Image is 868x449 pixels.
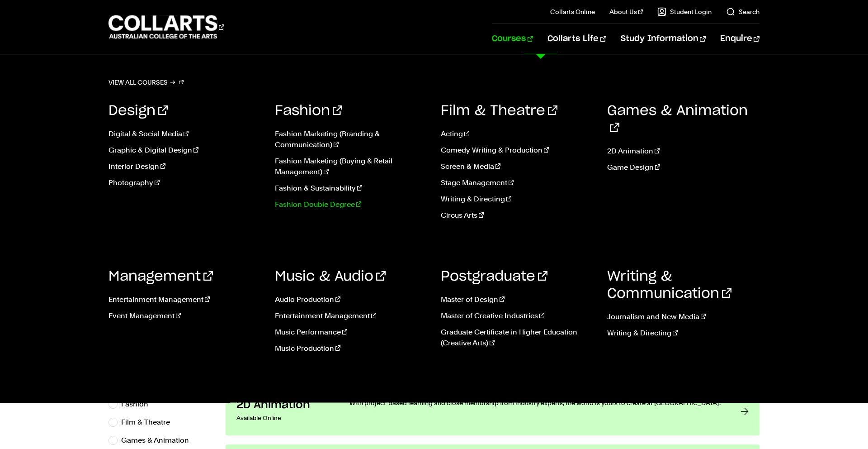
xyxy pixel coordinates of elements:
[349,398,722,407] p: With project-based learning and close mentorship from industry experts, the world is yours to cre...
[108,270,213,283] a: Management
[275,270,386,283] a: Music & Audio
[275,327,428,338] a: Music Performance
[121,434,196,447] label: Games & Animation
[226,387,759,435] a: 2D Animation Available Online With project-based learning and close mentorship from industry expe...
[121,398,156,411] label: Fashion
[441,327,594,349] a: Graduate Certificate in Higher Education (Creative Arts)
[607,162,760,173] a: Game Design
[609,7,643,16] a: About Us
[607,270,731,301] a: Writing & Communication
[108,310,261,321] a: Event Management
[441,270,547,283] a: Postgraduate
[275,343,428,354] a: Music Production
[108,145,261,156] a: Graphic & Digital Design
[108,177,261,188] a: Photography
[236,398,331,412] h3: 2D Animation
[607,328,760,339] a: Writing & Directing
[550,7,595,16] a: Collarts Online
[108,104,168,118] a: Design
[441,145,594,156] a: Comedy Writing & Production
[108,14,224,40] div: Go to homepage
[275,310,428,321] a: Entertainment Management
[441,310,594,321] a: Master of Creative Industries
[441,104,557,118] a: Film & Theatre
[275,156,428,177] a: Fashion Marketing (Buying & Retail Management)
[726,7,759,16] a: Search
[607,146,760,157] a: 2D Animation
[275,199,428,210] a: Fashion Double Degree
[108,129,261,139] a: Digital & Social Media
[441,210,594,221] a: Circus Arts
[275,294,428,305] a: Audio Production
[236,412,331,425] p: Available Online
[108,161,261,172] a: Interior Design
[441,129,594,139] a: Acting
[121,416,177,429] label: Film & Theatre
[441,294,594,305] a: Master of Design
[108,76,184,89] a: View all courses
[547,24,606,54] a: Collarts Life
[621,24,706,54] a: Study Information
[275,104,342,118] a: Fashion
[657,7,712,16] a: Student Login
[441,161,594,172] a: Screen & Media
[720,24,759,54] a: Enquire
[441,194,594,205] a: Writing & Directing
[108,294,261,305] a: Entertainment Management
[441,177,594,188] a: Stage Management
[275,129,428,150] a: Fashion Marketing (Branding & Communication)
[275,183,428,194] a: Fashion & Sustainability
[607,104,748,135] a: Games & Animation
[607,311,760,322] a: Journalism and New Media
[492,24,533,54] a: Courses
